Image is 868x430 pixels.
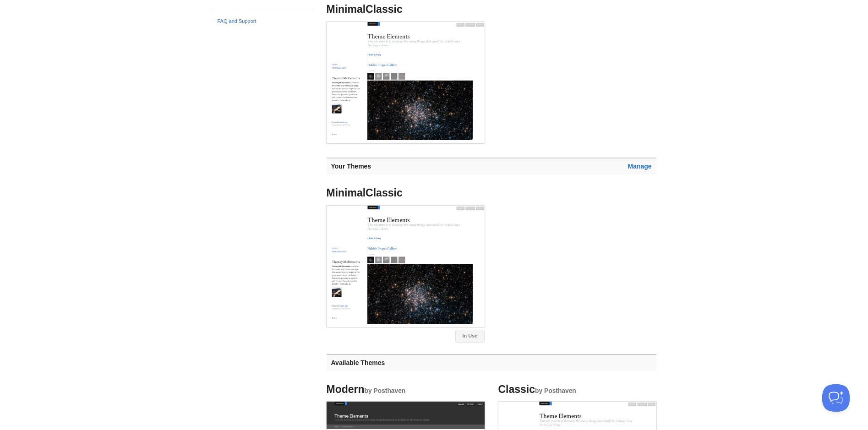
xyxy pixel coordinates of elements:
[365,387,406,394] small: by Posthaven
[822,384,850,412] iframe: Help Scout Beacon - Open
[498,384,656,395] h4: Classic
[327,158,656,174] h3: Your Themes
[218,17,307,26] a: FAQ and Support
[327,22,485,141] img: Screenshot
[327,384,485,395] h4: Modern
[327,187,485,199] h4: MinimalClassic
[327,4,485,15] h4: MinimalClassic
[327,206,485,324] img: Screenshot
[327,354,656,371] h3: Available Themes
[535,387,576,394] small: by Posthaven
[628,163,651,170] a: Manage
[455,330,484,343] a: In Use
